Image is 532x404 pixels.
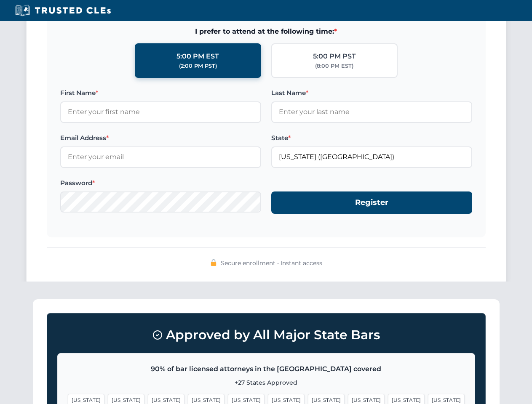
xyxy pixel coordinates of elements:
[68,378,465,387] p: +27 States Approved
[271,133,472,143] label: State
[60,146,261,167] input: Enter your email
[271,88,472,98] label: Last Name
[176,51,219,62] div: 5:00 PM EST
[60,178,261,188] label: Password
[60,88,261,98] label: First Name
[60,101,261,122] input: Enter your first name
[13,4,113,17] img: Trusted CLEs
[271,191,472,214] button: Register
[57,324,475,346] h3: Approved by All Major State Bars
[221,258,322,268] span: Secure enrollment • Instant access
[271,101,472,122] input: Enter your last name
[271,146,472,167] input: Florida (FL)
[60,133,261,143] label: Email Address
[210,259,217,266] img: 🔒
[179,62,217,70] div: (2:00 PM PST)
[313,51,356,62] div: 5:00 PM PST
[68,364,465,375] p: 90% of bar licensed attorneys in the [GEOGRAPHIC_DATA] covered
[315,62,353,70] div: (8:00 PM EST)
[60,26,472,37] span: I prefer to attend at the following time:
